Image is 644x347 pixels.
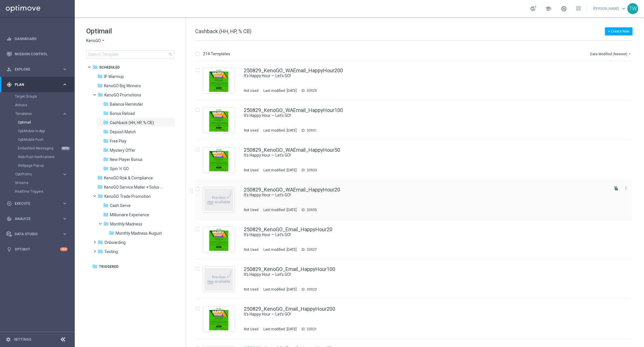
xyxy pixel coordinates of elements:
[6,82,68,87] div: gps_fixed Plan keyboard_arrow_right
[103,120,109,125] i: folder
[244,232,595,238] a: It’s Happy Hour — Let’s GO!
[6,217,68,221] div: track_changes Analyze keyboard_arrow_right
[97,184,103,190] i: folder
[307,168,317,172] div: 33933
[15,172,68,177] button: OptiPromo keyboard_arrow_right
[627,52,632,56] i: arrow_drop_down
[244,108,343,113] a: 250829_KenoGO_WAEmail_HappyHour100
[18,161,74,170] div: Webpage Pop-up
[261,88,299,93] div: Last modified: [DATE]
[244,68,343,73] a: 250829_KenoGO_WAEmail_HappyHour200
[7,82,62,87] div: Plan
[110,129,136,134] span: Deposit Match
[103,129,109,134] i: folder
[307,247,317,252] div: 33927
[103,202,109,208] i: folder
[110,212,149,217] span: Millionaire Experience
[545,5,551,12] span: school
[15,83,62,86] span: Plan
[97,239,103,245] i: folder
[62,231,68,237] i: keyboard_arrow_right
[60,247,68,251] div: +10
[103,212,109,217] i: folder
[15,68,62,71] span: Explore
[97,83,103,88] i: folder
[244,153,608,158] div: It’s Happy Hour — Let’s GO!
[6,37,68,41] button: equalizer Dashboard
[62,82,68,87] i: keyboard_arrow_right
[261,168,299,172] div: Last modified: [DATE]
[18,120,60,125] a: Optimail
[7,201,12,206] i: play_circle_outline
[62,216,68,221] i: keyboard_arrow_right
[15,94,60,99] a: Target Groups
[15,202,62,205] span: Execute
[627,3,638,14] div: TW
[244,327,258,331] div: Not Used
[204,308,233,330] img: 33921.jpeg
[110,102,143,107] span: Balance Reminder
[6,247,68,252] button: lightbulb Optibot +10
[14,338,31,341] a: Settings
[61,147,70,150] div: BETA
[15,109,74,170] div: Templates
[244,187,340,192] a: 250829_KenoGO_WAEmail_HappyHour20
[204,149,233,171] img: 33933.jpeg
[104,185,163,190] span: KenoGO Service Mailer + Solus eDM
[7,46,68,62] div: Mission Control
[203,51,230,56] p: 214 Templates
[189,61,643,101] div: Press SPACE to select this row.
[7,82,12,87] i: gps_fixed
[18,163,60,168] a: Webpage Pop-up
[103,101,109,107] i: folder
[168,52,173,57] span: search
[189,299,643,339] div: Press SPACE to select this row.
[244,208,258,212] div: Not Used
[110,221,142,227] span: Monthly Madness
[299,88,317,93] div: ID:
[244,312,595,317] a: It’s Happy Hour — Let’s GO!
[99,65,120,70] span: Scheduled
[7,216,12,221] i: track_changes
[593,4,627,13] a: [PERSON_NAME]keyboard_arrow_down
[110,111,135,116] span: Bonus Reload
[15,179,74,187] div: Streams
[15,232,62,236] span: Data Studio
[103,156,109,162] i: folder
[62,111,68,117] i: keyboard_arrow_right
[103,221,109,227] i: folder
[244,192,608,198] div: It’s Happy Hour — Let’s GO!
[261,327,299,331] div: Last modified: [DATE]
[7,67,12,72] i: person_search
[15,31,68,46] a: Dashboard
[116,231,162,236] span: Monthly Madness August
[624,186,628,190] i: more_vert
[244,128,258,133] div: Not Used
[97,193,103,199] i: folder
[15,111,68,116] div: Templates keyboard_arrow_right
[614,186,618,191] i: file_copy
[244,153,595,158] a: It’s Happy Hour — Let’s GO!
[18,129,60,133] a: OptiMobile In-App
[244,227,332,232] a: 250829_KenoGO_Email_HappyHour20
[299,168,317,172] div: ID:
[110,139,126,144] span: Free Play
[110,203,131,208] span: Cash Serve
[299,208,317,212] div: ID:
[62,201,68,206] i: keyboard_arrow_right
[6,67,68,72] button: person_search Explore keyboard_arrow_right
[7,36,12,41] i: equalizer
[62,172,68,177] i: keyboard_arrow_right
[86,50,174,58] input: Search Template
[6,201,68,206] button: play_circle_outline Execute keyboard_arrow_right
[7,201,62,206] div: Execute
[15,46,68,62] a: Mission Control
[307,128,317,133] div: 33931
[18,135,74,144] div: OptiMobile Push
[15,181,60,185] a: Streams
[6,232,68,236] button: Data Studio keyboard_arrow_right
[7,247,12,252] i: lightbulb
[244,272,595,277] a: It’s Happy Hour — Let’s GO!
